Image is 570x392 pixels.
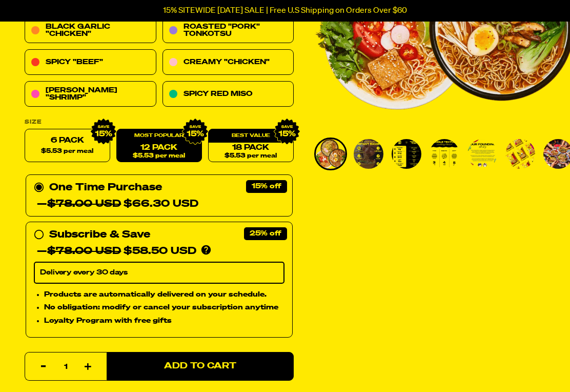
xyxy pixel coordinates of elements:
li: Go to slide 4 [428,138,461,170]
span: $66.30 USD [47,199,198,209]
div: — [37,196,198,212]
span: $5.53 per meal [133,153,185,160]
img: Variety Vol. 1 [505,139,535,169]
li: No obligation: modify or cancel your subscription anytime [44,302,284,313]
a: 18 Pack$5.53 per meal [208,129,294,163]
span: $5.53 per meal [41,148,93,155]
a: Creamy "Chicken" [162,50,294,75]
li: Loyalty Program with free gifts [44,316,284,327]
button: Add to Cart [107,352,294,381]
li: Go to slide 3 [390,138,423,170]
del: $78.00 USD [47,246,121,257]
li: Go to slide 2 [352,138,385,170]
li: Go to slide 1 [314,138,347,170]
a: Black Garlic "Chicken" [25,18,156,44]
img: Variety Vol. 1 [354,139,383,169]
img: Variety Vol. 1 [430,139,459,169]
div: — [37,243,196,260]
p: 15% SITEWIDE [DATE] SALE | Free U.S Shipping on Orders Over $60 [163,6,407,15]
label: Size [25,120,294,125]
select: Subscribe & Save —$78.00 USD$58.50 USD Products are automatically delivered on your schedule. No ... [34,262,284,284]
img: Variety Vol. 1 [392,139,421,169]
li: Go to slide 6 [504,138,537,170]
span: Add to Cart [164,362,236,371]
div: Subscribe & Save [49,227,150,243]
a: Roasted "Pork" Tonkotsu [162,18,294,44]
a: Spicy Red Miso [162,82,294,107]
img: Variety Vol. 1 [316,139,345,169]
a: 12 Pack$5.53 per meal [116,129,202,163]
a: Spicy "Beef" [25,50,156,75]
del: $78.00 USD [47,199,121,209]
img: IMG_9632.png [274,119,300,145]
span: $58.50 USD [47,246,196,257]
span: $5.53 per meal [225,153,277,160]
li: Products are automatically delivered on your schedule. [44,289,284,300]
li: Go to slide 5 [466,138,499,170]
img: IMG_9632.png [182,119,209,145]
img: Variety Vol. 1 [467,139,497,169]
a: [PERSON_NAME] "Shrimp" [25,82,156,107]
div: One Time Purchase [34,180,284,212]
label: 6 Pack [25,129,110,163]
iframe: Marketing Popup [5,344,114,387]
img: IMG_9632.png [90,119,117,145]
